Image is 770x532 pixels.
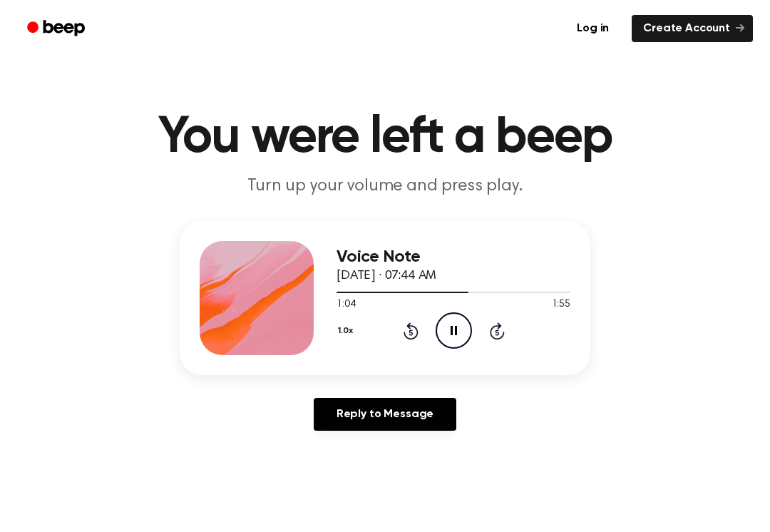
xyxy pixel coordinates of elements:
[111,175,659,198] p: Turn up your volume and press play.
[17,15,98,43] a: Beep
[337,319,358,343] button: 1.0x
[552,297,570,312] span: 1:55
[337,247,570,267] h3: Voice Note
[563,12,623,45] a: Log in
[314,398,456,431] a: Reply to Message
[632,15,753,42] a: Create Account
[20,112,750,163] h1: You were left a beep
[337,297,355,312] span: 1:04
[337,270,436,282] span: [DATE] · 07:44 AM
